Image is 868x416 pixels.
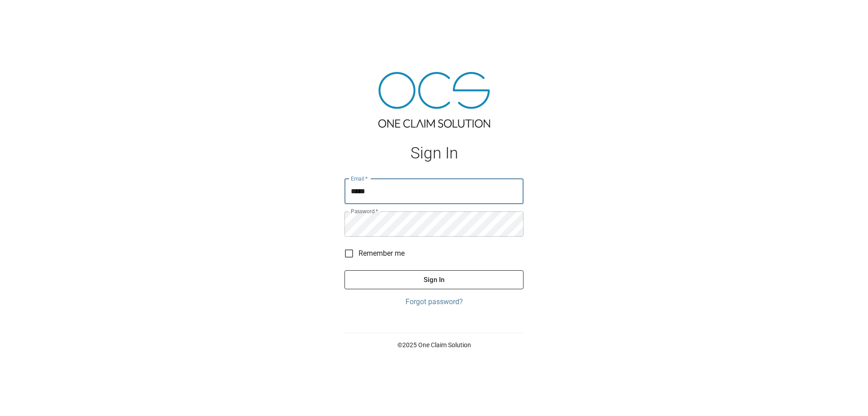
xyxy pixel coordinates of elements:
[351,207,378,215] label: Password
[344,144,524,163] h1: Sign In
[344,270,524,289] button: Sign In
[359,248,405,259] span: Remember me
[11,5,47,24] img: ocs-logo-white-transparent.png
[378,72,490,128] img: ocs-logo-tra.png
[344,296,524,307] a: Forgot password?
[344,340,524,349] p: © 2025 One Claim Solution
[351,175,368,182] label: Email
